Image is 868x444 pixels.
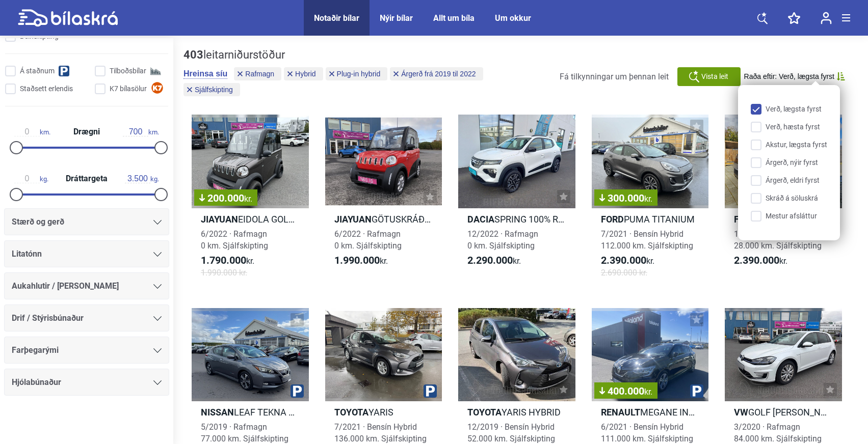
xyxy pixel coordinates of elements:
span: Árgerð, nýir fyrst [766,157,818,168]
span: Raða eftir: Verð, lægsta fyrst [744,72,834,81]
span: 200.000 [199,193,252,203]
span: 11/2021 · Rafmagn 28.000 km. Sjálfskipting [734,229,822,251]
h2: 500 [725,213,842,225]
span: Verð, lægsta fyrst [766,104,822,115]
span: 12/2019 · Bensín Hybrid 52.000 km. Sjálfskipting [467,422,555,443]
span: kg. [14,174,48,183]
span: Vista leit [701,71,728,82]
span: 2.690.000 kr. [601,267,647,279]
span: 6/2021 · Bensín Hybrid 111.000 km. Sjálfskipting [601,422,693,443]
button: Árgerð frá 2019 til 2022 [390,67,483,80]
b: Toyota [467,407,502,418]
h2: PUMA TITANIUM [592,213,709,225]
h2: SPRING 100% RAFMAGN 230 KM DRÆGNI [458,213,575,225]
span: Verð, hæsta fyrst [766,122,820,132]
span: Stærð og gerð [12,215,64,229]
button: Plug-in hybrid [326,67,388,80]
b: Nissan [201,407,234,418]
b: JIAYUAN [334,214,372,225]
b: 2.290.000 [467,254,513,266]
span: Árgerð frá 2019 til 2022 [401,70,476,77]
img: parking.png [690,384,703,398]
span: 6/2022 · Rafmagn 0 km. Sjálfskipting [334,229,402,251]
span: kr. [644,194,652,204]
span: Drægni [71,128,102,136]
span: 3/2020 · Rafmagn 84.000 km. Sjálfskipting [734,422,822,443]
span: km. [123,127,159,136]
span: Farþegarými [12,343,59,357]
b: 2.390.000 [601,254,646,266]
a: JIAYUANGÖTUSKRÁÐUR GOLFBÍLL EIDOLA LZ EV6/2022 · Rafmagn0 km. Sjálfskipting1.990.000kr. [325,115,442,288]
span: Staðsett erlendis [20,84,73,94]
span: 300.000 [599,193,652,203]
b: Ford [601,214,624,225]
span: 5/2019 · Rafmagn 77.000 km. Sjálfskipting [201,422,288,443]
a: Nýir bílar [380,13,413,23]
div: leitarniðurstöður [183,48,514,62]
span: 1.990.000 kr. [201,267,247,279]
button: Raða eftir: Verð, lægsta fyrst [744,72,845,81]
span: 12/2022 · Rafmagn 0 km. Sjálfskipting [467,229,538,251]
b: Fiat [734,214,753,225]
h2: YARIS HYBRID [458,406,575,418]
span: kr. [601,255,654,267]
span: kr. [334,255,388,267]
span: Sjálfskipting [195,86,233,93]
img: parking.png [291,384,304,398]
span: Akstur, lægsta fyrst [766,140,827,150]
h2: GÖTUSKRÁÐUR GOLFBÍLL EIDOLA LZ EV [325,213,442,225]
span: Fá tilkynningar um þennan leit [560,72,669,81]
h2: GOLF [PERSON_NAME] 36KWH [725,406,842,418]
span: 6/2022 · Rafmagn 0 km. Sjálfskipting [201,229,268,251]
button: Hreinsa síu [183,69,227,79]
h2: YARIS [325,406,442,418]
b: 1.990.000 [334,254,380,266]
span: kg. [125,174,159,183]
span: Aukahlutir / [PERSON_NAME] [12,279,119,293]
span: kr. [244,194,252,204]
a: Fiat50011/2021 · Rafmagn28.000 km. Sjálfskipting2.390.000kr. [725,115,842,288]
b: Dacia [467,214,494,225]
button: Sjálfskipting [183,83,240,96]
a: Notaðir bílar [314,13,359,23]
span: Á staðnum [20,66,55,76]
span: Tilboðsbílar [110,66,146,76]
button: Hybrid [284,67,323,80]
h2: LEAF TEKNA 40KWH [192,406,309,418]
span: K7 bílasölur [110,84,147,94]
button: Rafmagn [234,67,281,80]
span: kr. [644,387,652,397]
b: 2.390.000 [734,254,779,266]
b: Renault [601,407,640,418]
a: Um okkur [495,13,531,23]
span: kr. [467,255,521,267]
a: 200.000kr.JIAYUANEIDOLA GOLFBÍLL6/2022 · Rafmagn0 km. Sjálfskipting1.790.000kr.1.990.000 kr. [192,115,309,288]
span: kr. [201,255,254,267]
span: Rafmagn [245,70,274,77]
span: Mestur afsláttur [766,211,817,221]
a: Allt um bíla [433,13,475,23]
span: Plug-in hybrid [337,70,381,77]
b: 1.790.000 [201,254,246,266]
img: user-login.svg [821,12,832,24]
span: Dráttargeta [63,175,110,183]
img: parking.png [424,384,437,398]
b: 403 [183,48,203,61]
a: DaciaSPRING 100% RAFMAGN 230 KM DRÆGNI12/2022 · Rafmagn0 km. Sjálfskipting2.290.000kr. [458,115,575,288]
span: Litatónn [12,247,42,261]
span: 400.000 [599,386,652,396]
span: 7/2021 · Bensín Hybrid 112.000 km. Sjálfskipting [601,229,693,251]
span: Hjólabúnaður [12,375,61,390]
b: JIAYUAN [201,214,238,225]
span: km. [14,127,50,136]
a: 300.000kr.FordPUMA TITANIUM7/2021 · Bensín Hybrid112.000 km. Sjálfskipting2.390.000kr.2.690.000 kr. [592,115,709,288]
span: Árgerð, eldri fyrst [766,175,820,186]
h2: MEGANE INTENS PHEV [592,406,709,418]
span: 7/2021 · Bensín Hybrid 136.000 km. Sjálfskipting [334,422,427,443]
span: Skráð á söluskrá [766,193,818,204]
h2: EIDOLA GOLFBÍLL [192,213,309,225]
b: VW [734,407,748,418]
